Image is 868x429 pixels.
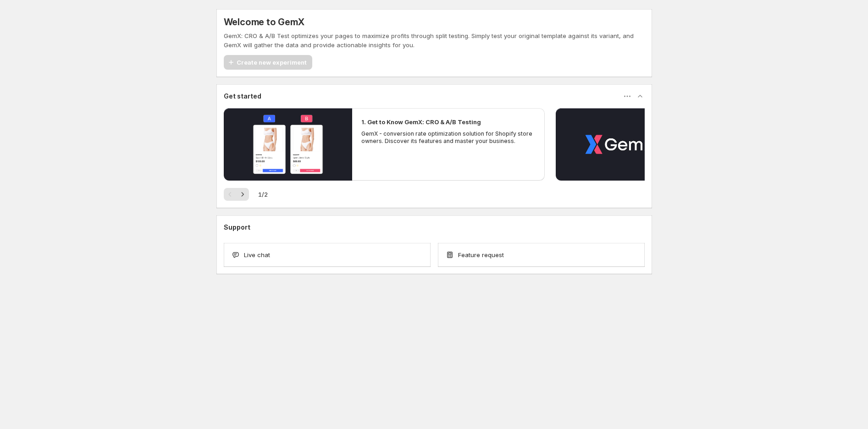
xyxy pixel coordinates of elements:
[258,190,268,199] span: 1 / 2
[361,117,481,126] h2: 1. Get to Know GemX: CRO & A/B Testing
[244,250,270,259] span: Live chat
[224,16,304,27] h5: Welcome to GemX
[224,92,261,101] h3: Get started
[458,250,504,259] span: Feature request
[361,130,536,145] p: GemX - conversion rate optimization solution for Shopify store owners. Discover its features and ...
[224,31,645,49] p: GemX: CRO & A/B Test optimizes your pages to maximize profits through split testing. Simply test ...
[224,223,250,232] h3: Support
